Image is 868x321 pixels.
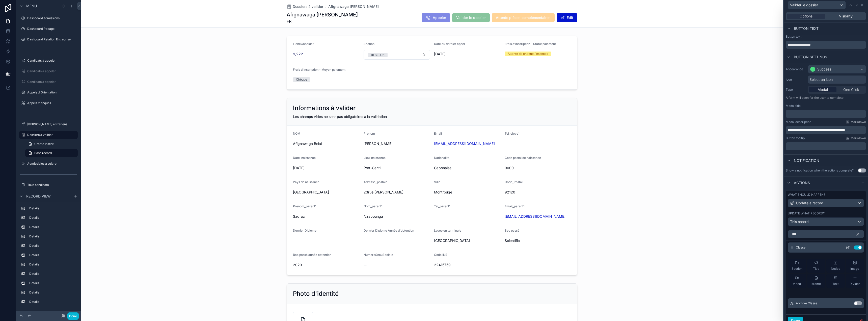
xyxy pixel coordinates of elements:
button: Video [788,274,806,288]
span: Valider le dossier [790,3,818,8]
span: Base record [34,151,52,155]
button: This record [788,217,864,226]
span: Section [792,267,802,271]
label: Appels manqués [27,101,77,105]
a: Base record [25,149,78,157]
label: Type [786,88,806,92]
label: Modal title [786,104,801,108]
a: Candidats à appeler [19,57,78,65]
a: Markdown [846,120,866,124]
label: Tous candidats [27,183,77,187]
label: Modal description [786,120,811,124]
div: scrollable content [786,126,866,134]
span: One Click [843,87,859,92]
span: Markdown [851,120,866,124]
label: Update what record? [788,211,825,215]
span: Dossiers à valider [293,4,323,9]
a: Tous candidats [19,181,78,189]
button: Image [846,259,864,273]
label: Details [29,300,76,304]
label: Details [29,225,76,229]
span: Visibility [839,14,853,19]
label: Details [29,262,76,266]
button: Title [807,259,826,273]
span: Button settings [794,55,827,60]
label: Admissibles à suivre [27,162,77,166]
label: Details [29,216,76,220]
a: [PERSON_NAME] entretiens [19,120,78,128]
span: Video [793,282,801,286]
span: FR [287,18,358,24]
label: Button text [786,35,801,39]
a: Afignawaga [PERSON_NAME] [328,4,379,9]
a: Candidats à appeler [19,67,78,75]
span: Button text [794,26,819,31]
label: Details [29,272,76,276]
a: Dossiers à valider [19,131,78,139]
button: Edit [557,13,577,22]
div: Show a notification when the actions complete? [786,168,854,172]
a: Candidats à appeler [19,78,78,86]
label: Candidats à appeler [27,59,77,63]
label: Details [29,290,76,294]
span: Archive Classe [796,301,817,305]
label: Details [29,234,76,238]
span: Select an icon [809,77,833,82]
label: Details [29,206,76,210]
a: Dashboard admissions [19,14,78,22]
a: Admissibles à suivre [19,160,78,168]
label: What should happen? [788,193,825,197]
label: Dashboard Pedago [27,27,77,31]
button: Done [67,312,79,320]
button: Text [826,274,845,288]
button: iframe [807,274,826,288]
span: Text [832,282,839,286]
span: Markdown [851,136,866,140]
div: scrollable content [786,142,866,150]
p: A form will open for the user to complete [786,96,866,102]
span: Divider [850,282,860,286]
span: Notification [794,158,819,163]
label: Button tooltip [786,136,805,140]
a: Appels manqués [19,99,78,107]
span: iframe [811,282,821,286]
span: Title [813,267,819,271]
div: scrollable content [16,202,81,311]
label: Candidats à appeler [27,80,77,84]
label: Dashboard Relation Entreprise [27,37,77,41]
label: Appels d'Orientation [27,90,77,94]
label: Icon [786,78,806,82]
label: Appearance [786,67,806,71]
span: Actions [794,180,810,185]
div: Success [817,67,831,72]
a: Dossiers à valider [287,4,323,9]
span: Menu [26,4,37,9]
label: Candidats à appeler [27,69,77,73]
span: This record [790,219,809,224]
label: Details [29,281,76,285]
a: Appels d'Orientation [19,88,78,96]
a: Create Inscrit [25,140,78,148]
label: [PERSON_NAME] entretiens [27,122,77,126]
span: Record view [26,194,51,199]
span: Image [850,267,859,271]
span: Classe [796,245,805,250]
a: Dashboard Pedago [19,25,78,33]
button: Divider [846,274,864,288]
span: Create Inscrit [34,142,54,146]
button: Valider le dossier [788,1,846,9]
label: Details [29,253,76,257]
span: Modal [818,87,828,92]
button: Notice [826,259,845,273]
label: Details [29,244,76,248]
div: scrollable content [786,110,866,118]
span: Notice [831,267,840,271]
button: Update a record [788,199,864,207]
a: Dashboard Relation Entreprise [19,35,78,43]
label: Dashboard admissions [27,16,77,20]
button: Success [808,65,866,73]
label: Dossiers à valider [27,133,75,137]
span: Update a record [796,201,823,206]
a: Markdown [846,136,866,140]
